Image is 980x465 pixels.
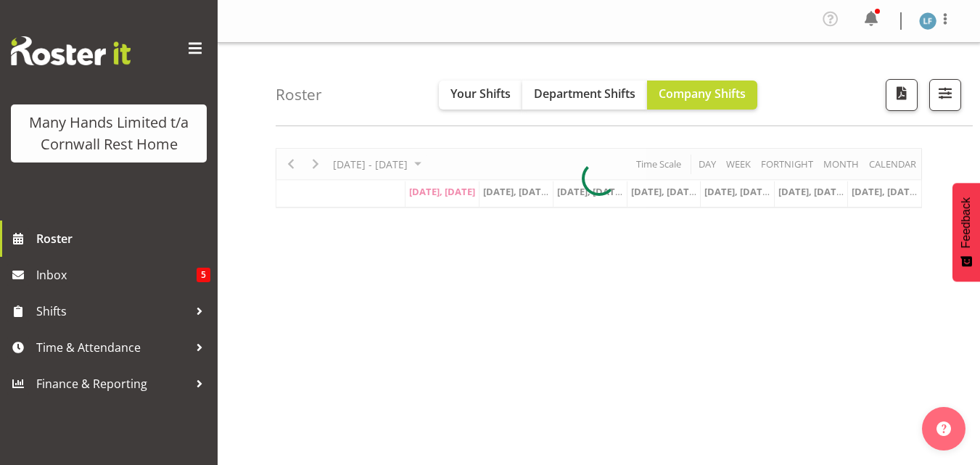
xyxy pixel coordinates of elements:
[936,421,951,436] img: help-xxl-2.png
[197,268,210,282] span: 5
[11,36,131,65] img: Rosterit website logo
[36,264,197,286] span: Inbox
[952,183,980,281] button: Feedback - Show survey
[439,81,522,110] button: Your Shifts
[36,228,210,250] span: Roster
[276,86,322,103] h4: Roster
[647,81,757,110] button: Company Shifts
[886,79,918,111] button: Download a PDF of the roster according to the set date range.
[36,373,189,395] span: Finance & Reporting
[960,197,973,248] span: Feedback
[25,112,192,155] div: Many Hands Limited t/a Cornwall Rest Home
[919,12,936,30] img: leeane-flynn772.jpg
[36,337,189,358] span: Time & Attendance
[534,86,635,102] span: Department Shifts
[450,86,511,102] span: Your Shifts
[522,81,647,110] button: Department Shifts
[929,79,961,111] button: Filter Shifts
[36,300,189,322] span: Shifts
[659,86,746,102] span: Company Shifts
